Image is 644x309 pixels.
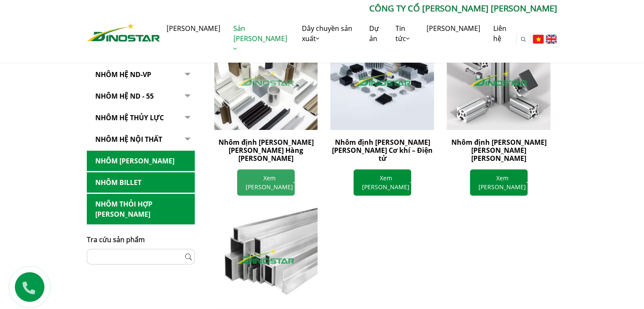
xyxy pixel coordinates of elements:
a: Xem [PERSON_NAME] [354,169,411,196]
p: CÔNG TY CỔ [PERSON_NAME] [PERSON_NAME] [160,2,557,15]
a: Dự án [363,15,389,52]
img: search [521,37,526,42]
a: Nhôm Thỏi hợp [PERSON_NAME] [87,194,195,225]
img: Nhôm định hình trong Công nghiệp Hàng tiêu dùng [214,26,318,130]
img: Nhôm định hình trong Công nghiệp Cơ khí – Điện tử [330,26,434,130]
a: NHÔM HỆ ND - 55 [87,86,195,107]
a: Xem [PERSON_NAME] [470,169,528,196]
a: Nhôm [PERSON_NAME] [87,151,195,171]
img: Tiếng Việt [533,35,544,44]
a: Xem [PERSON_NAME] [237,169,295,196]
a: Nhôm hệ nội thất [87,129,195,150]
a: Nhôm định [PERSON_NAME] [PERSON_NAME] Cơ khí – Điện tử [332,138,433,163]
a: Nhôm Billet [87,172,195,193]
a: [PERSON_NAME] [160,15,227,42]
span: Tra cứu sản phẩm [87,235,145,244]
a: Nhôm Hệ ND-VP [87,64,195,85]
img: Nhôm Dinostar [87,23,160,41]
img: English [546,35,557,44]
a: [PERSON_NAME] [420,15,487,42]
img: Nhôm định hình trong Công nghiệp Năng lượng [447,26,550,130]
a: Nhôm định [PERSON_NAME] [PERSON_NAME] Hàng [PERSON_NAME] [218,138,313,163]
a: Dây chuyền sản xuất [296,15,363,52]
img: Nhôm định hình trong Công nghiệp Vận tải [214,204,318,308]
a: Sản [PERSON_NAME] [227,15,296,62]
a: Nhôm hệ thủy lực [87,108,195,128]
a: Nhôm định [PERSON_NAME] [PERSON_NAME] [PERSON_NAME] [451,138,546,163]
a: Liên hệ [487,15,516,52]
a: Tin tức [389,15,420,52]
